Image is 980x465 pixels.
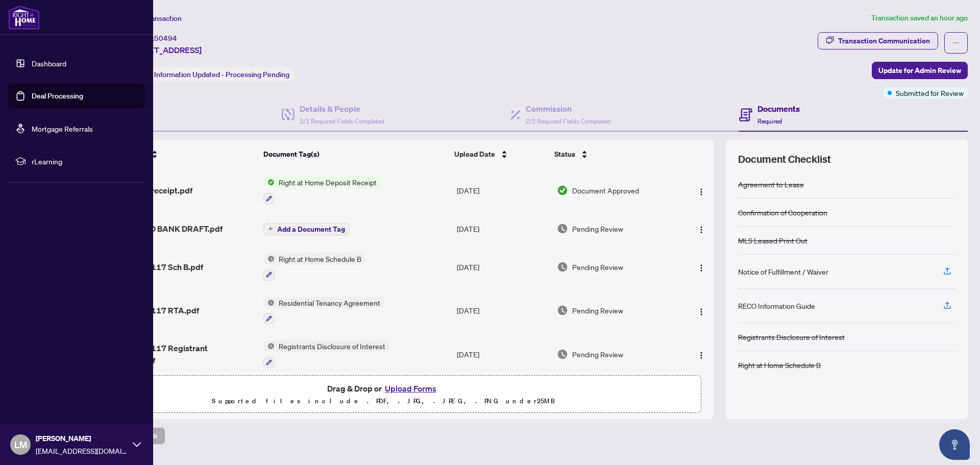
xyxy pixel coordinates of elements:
[757,117,782,125] span: Required
[453,332,553,376] td: [DATE]
[154,70,289,79] span: Information Updated - Processing Pending
[268,226,273,231] span: plus
[550,140,675,168] th: Status
[693,346,709,362] button: Logo
[697,188,705,196] img: Logo
[738,300,815,311] div: RECO Information Guide
[738,179,804,190] div: Agreement to Lease
[36,445,128,456] span: [EMAIL_ADDRESS][DOMAIN_NAME]
[557,261,568,273] img: Document Status
[14,437,27,452] span: LM
[871,12,968,24] article: Transaction saved an hour ago
[878,62,961,79] span: Update for Admin Review
[453,289,553,333] td: [DATE]
[277,226,345,233] span: Add a Document Tag
[697,264,705,272] img: Logo
[572,305,623,316] span: Pending Review
[263,177,275,188] img: Status Icon
[697,308,705,316] img: Logo
[32,156,138,167] span: rLearning
[738,235,807,246] div: MLS Leased Print Out
[382,382,439,395] button: Upload Forms
[66,376,701,413] span: Drag & Drop orUpload FormsSupported files include .PDF, .JPG, .JPEG, .PNG under25MB
[557,349,568,360] img: Document Status
[526,117,610,125] span: 2/2 Required Fields Completed
[259,140,451,168] th: Document Tag(s)
[8,5,40,30] img: logo
[697,351,705,359] img: Logo
[554,149,575,160] span: Status
[693,302,709,319] button: Logo
[275,253,365,264] span: Right at Home Schedule B
[263,253,365,281] button: Status IconRight at Home Schedule B
[738,359,821,371] div: Right at Home Schedule B
[127,44,202,56] span: [STREET_ADDRESS]
[952,39,960,46] span: ellipsis
[572,349,623,360] span: Pending Review
[738,331,845,342] div: Registrants Disclosure of Interest
[526,103,610,115] h4: Commission
[939,429,970,460] button: Open asap
[454,149,495,160] span: Upload Date
[275,340,389,352] span: Registrants Disclosure of Interest
[450,140,550,168] th: Upload Date
[557,185,568,196] img: Document Status
[738,207,827,218] div: Confirmation of Cooperation
[557,223,568,234] img: Document Status
[154,34,177,43] span: 50494
[896,87,964,99] span: Submitted for Review
[263,223,350,235] button: Add a Document Tag
[32,59,66,68] a: Dashboard
[693,182,709,199] button: Logo
[453,212,553,245] td: [DATE]
[572,261,623,273] span: Pending Review
[693,259,709,275] button: Logo
[72,395,695,407] p: Supported files include .PDF, .JPG, .JPEG, .PNG under 25 MB
[263,340,389,368] button: Status IconRegistrants Disclosure of Interest
[127,14,182,23] span: View Transaction
[102,342,255,366] span: MLS C12312117 Registrant Disclosure.pdf
[300,117,384,125] span: 2/2 Required Fields Completed
[738,152,831,166] span: Document Checklist
[453,168,553,212] td: [DATE]
[32,124,93,133] a: Mortgage Referrals
[453,245,553,289] td: [DATE]
[818,32,938,50] button: Transaction Communication
[263,253,275,264] img: Status Icon
[275,177,381,188] span: Right at Home Deposit Receipt
[97,140,259,168] th: (9) File Name
[693,221,709,237] button: Logo
[275,297,384,308] span: Residential Tenancy Agreement
[263,297,384,325] button: Status IconResidential Tenancy Agreement
[36,433,128,444] span: [PERSON_NAME]
[697,226,705,234] img: Logo
[263,340,275,352] img: Status Icon
[32,91,83,101] a: Deal Processing
[838,33,930,49] div: Transaction Communication
[263,222,350,235] button: Add a Document Tag
[127,67,293,81] div: Status:
[557,305,568,316] img: Document Status
[263,297,275,308] img: Status Icon
[757,103,800,115] h4: Documents
[572,185,639,196] span: Document Approved
[102,223,223,235] span: RBC SLIP AND BANK DRAFT.pdf
[300,103,384,115] h4: Details & People
[872,62,968,79] button: Update for Admin Review
[327,382,439,395] span: Drag & Drop or
[263,177,381,204] button: Status IconRight at Home Deposit Receipt
[572,223,623,234] span: Pending Review
[738,266,828,277] div: Notice of Fulfillment / Waiver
